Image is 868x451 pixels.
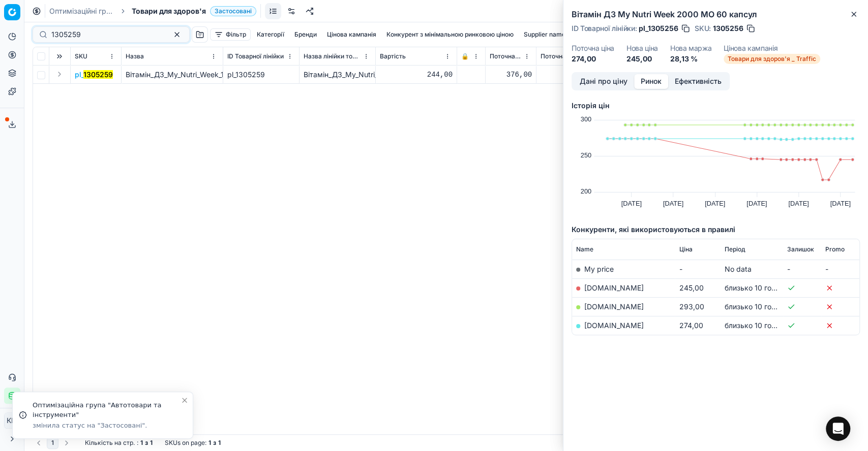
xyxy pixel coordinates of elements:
[725,283,803,292] span: близько 10 годин тому
[725,245,745,253] span: Період
[132,6,256,16] span: Товари для здоров'яЗастосовані
[572,25,637,32] span: ID Товарної лінійки :
[724,54,820,64] span: Товари для здоров'я _ Traffic
[725,302,803,311] span: близько 10 годин тому
[520,28,570,41] button: Supplier name
[713,23,743,34] span: 1305256
[821,260,859,278] td: -
[49,6,256,16] nav: breadcrumb
[150,439,153,447] strong: 1
[572,45,614,52] dt: Поточна ціна
[227,70,295,80] div: pl_1305259
[581,187,591,195] text: 200
[33,400,181,420] div: Оптимізаційна група "Автотовари та інструменти"
[695,25,711,32] span: SKU :
[132,6,206,16] span: Товари для здоров'я
[830,200,850,207] text: [DATE]
[576,245,593,253] span: Name
[75,70,113,80] button: pl_1305259
[705,200,725,207] text: [DATE]
[675,260,721,278] td: -
[51,29,163,40] input: Пошук по SKU або назві
[679,245,692,253] span: Ціна
[461,52,469,60] span: 🔒
[634,74,668,89] button: Ринок
[788,200,809,207] text: [DATE]
[626,45,658,52] dt: Нова ціна
[85,439,135,447] span: Кількість на стр.
[75,70,113,80] span: pl_
[584,283,644,292] a: [DOMAIN_NAME]
[626,54,658,64] dd: 245,00
[541,70,608,80] div: 376,00
[304,70,371,80] div: Вітамін_Д3_My_Nutri_Week_1000_MO_120_капсул
[304,52,361,60] span: Назва лінійки товарів
[213,439,216,447] strong: з
[584,265,614,273] span: My price
[178,394,191,406] button: Close toast
[382,28,518,41] button: Конкурент з мінімальною ринковою ціною
[787,245,814,253] span: Залишок
[783,260,821,278] td: -
[541,52,598,60] span: Поточна промо ціна
[581,115,591,123] text: 300
[584,302,644,311] a: [DOMAIN_NAME]
[145,439,148,447] strong: з
[5,413,20,428] span: КM
[573,74,634,89] button: Дані про ціну
[227,52,284,60] span: ID Товарної лінійки
[679,283,703,292] span: 245,00
[668,74,728,89] button: Ефективність
[746,200,767,207] text: [DATE]
[679,302,704,311] span: 293,00
[290,28,321,41] button: Бренди
[572,101,860,111] h5: Історія цін
[140,439,143,447] strong: 1
[584,321,644,330] a: [DOMAIN_NAME]
[380,70,453,80] div: 244,00
[663,200,683,207] text: [DATE]
[670,54,712,64] dd: 28,13 %
[165,439,206,447] span: SKUs on page :
[572,224,860,235] h5: Конкуренти, які використовуються в правилі
[61,437,73,449] button: Go to next page
[572,8,860,20] h2: Вітамін Д3 My Nutri Week 2000 MO 60 капсул
[126,70,292,79] span: Вітамін_Д3_My_Nutri_Week_1000_MO_120_капсул
[47,437,58,449] button: 1
[490,52,522,60] span: Поточна ціна
[53,50,66,62] button: Expand all
[725,321,803,330] span: близько 10 годин тому
[53,68,66,80] button: Expand
[581,151,591,159] text: 250
[126,52,144,60] span: Назва
[825,245,845,253] span: Promo
[85,439,153,447] div: :
[572,54,614,64] dd: 274,00
[33,437,45,449] button: Go to previous page
[208,439,211,447] strong: 1
[670,45,712,52] dt: Нова маржа
[75,52,87,60] span: SKU
[49,6,114,16] a: Оптимізаційні групи
[724,45,820,52] dt: Цінова кампанія
[210,6,256,16] span: Застосовані
[253,28,288,41] button: Категорії
[679,321,703,330] span: 274,00
[621,200,641,207] text: [DATE]
[33,437,73,449] nav: pagination
[33,421,181,430] div: змінила статус на "Застосовані".
[83,70,113,79] mark: 1305259
[639,23,678,34] span: pl_1305256
[4,412,20,429] button: КM
[721,260,783,278] td: No data
[380,52,406,60] span: Вартість
[826,416,850,441] div: Open Intercom Messenger
[210,28,251,41] button: Фільтр
[323,28,380,41] button: Цінова кампанія
[490,70,532,80] div: 376,00
[218,439,221,447] strong: 1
